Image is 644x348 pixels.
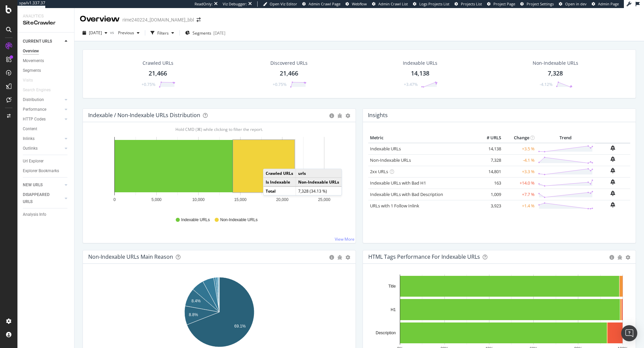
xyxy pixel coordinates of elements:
td: +3.3 % [503,166,536,177]
a: Content [23,126,69,133]
span: Non-Indexable URLs [220,217,257,223]
div: Performance [23,106,46,113]
a: Webflow [345,1,367,7]
div: Non-Indexable URLs Main Reason [88,253,173,260]
div: Url Explorer [23,158,44,165]
div: Explorer Bookmarks [23,167,59,175]
a: View More [335,236,355,242]
div: bell-plus [610,156,615,162]
a: URLs with 1 Follow Inlink [370,203,419,209]
td: +7.7 % [503,189,536,200]
th: Metric [368,133,476,143]
a: Project Settings [520,1,554,7]
a: Visits [23,77,40,84]
div: CURRENT URLS [23,38,52,45]
span: Logs Projects List [419,1,449,6]
th: Trend [536,133,595,143]
a: Explorer Bookmarks [23,167,69,175]
div: bell-plus [610,179,615,185]
h4: Insights [368,111,388,120]
a: Open in dev [559,1,587,7]
text: 25,000 [318,197,330,202]
button: Segments[DATE] [182,28,228,38]
button: [DATE] [80,28,110,38]
a: Outlinks [23,145,63,152]
div: NEW URLS [23,182,43,189]
span: Admin Page [598,1,619,6]
td: Crawled URLs [263,169,296,178]
a: Distribution [23,96,63,103]
span: Webflow [352,1,367,6]
svg: A chart. [88,133,351,211]
div: HTML Tags Performance for Indexable URLs [368,253,480,260]
div: Indexable URLs [403,60,437,66]
text: Description [376,331,396,335]
div: +3.47% [404,82,418,87]
td: +3.5 % [503,143,536,155]
td: 14,138 [476,143,503,155]
div: bug [337,255,342,260]
div: Overview [80,13,120,25]
div: HTTP Codes [23,116,46,123]
a: Admin Page [592,1,619,7]
td: +14.0 % [503,177,536,189]
text: 20,000 [276,197,288,202]
a: Movements [23,57,69,64]
text: 0 [113,197,116,202]
div: SiteCrawler [23,19,69,27]
div: +0.75% [142,82,155,87]
div: bug [337,113,342,118]
div: circle-info [329,113,334,118]
span: Previous [115,30,134,36]
div: 14,138 [411,69,429,78]
div: Visits [23,77,33,84]
span: Open in dev [565,1,587,6]
td: 14,801 [476,166,503,177]
td: Is Indexable [263,178,296,187]
td: urls [296,169,342,178]
div: Analytics [23,13,69,19]
a: Open Viz Editor [263,1,297,7]
div: Inlinks [23,135,35,142]
div: gear [345,255,350,260]
div: 21,466 [149,69,167,78]
div: DISAPPEARED URLS [23,191,57,205]
a: CURRENT URLS [23,38,63,45]
text: 8.4% [192,299,201,303]
div: 21,466 [280,69,298,78]
span: 2025 Sep. 22nd [89,30,102,36]
div: bell-plus [610,202,615,207]
text: H1 [391,307,396,312]
a: Indexable URLs with Bad Description [370,191,443,197]
div: Content [23,126,37,133]
div: Distribution [23,96,44,103]
a: Indexable URLs [370,146,401,152]
div: bell-plus [610,145,615,151]
a: Project Page [487,1,515,7]
th: # URLS [476,133,503,143]
div: -4.12% [540,82,552,87]
span: Segments [193,30,211,36]
td: 3,923 [476,200,503,211]
div: gear [345,113,350,118]
span: Indexable URLs [181,217,210,223]
text: 15,000 [234,197,247,202]
span: Admin Crawl List [378,1,408,6]
a: Non-Indexable URLs [370,157,411,163]
td: 163 [476,177,503,189]
div: Viz Debugger: [223,1,247,7]
div: bell-plus [610,168,615,173]
div: Search Engines [23,87,51,94]
div: [DATE] [213,30,225,36]
a: NEW URLS [23,182,63,189]
text: 8.8% [189,312,198,317]
span: Project Page [493,1,515,6]
div: rime240224_[DOMAIN_NAME]_bbl [122,16,194,23]
span: Project Settings [527,1,554,6]
a: Url Explorer [23,158,69,165]
a: Overview [23,48,69,55]
div: 7,328 [548,69,563,78]
td: +1.4 % [503,200,536,211]
text: 69.1% [234,324,246,329]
